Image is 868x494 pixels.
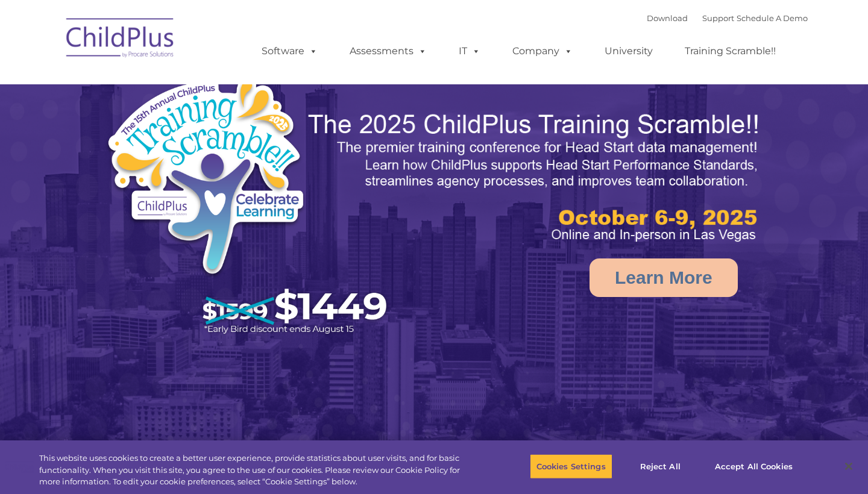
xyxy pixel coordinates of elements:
a: Company [500,39,585,63]
font: | [647,13,808,23]
button: Cookies Settings [530,454,612,479]
a: Software [250,39,330,63]
a: Schedule A Demo [737,13,808,23]
a: University [593,39,665,63]
a: IT [447,39,492,63]
div: This website uses cookies to create a better user experience, provide statistics about user visit... [39,452,477,488]
a: Training Scramble!! [673,39,788,63]
button: Accept All Cookies [708,454,799,479]
a: Assessments [338,39,439,63]
button: Reject All [623,454,698,479]
a: Download [647,13,688,23]
img: ChildPlus by Procare Solutions [60,10,181,70]
a: Learn More [590,258,738,297]
a: Support [702,13,734,23]
button: Close [835,453,862,480]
